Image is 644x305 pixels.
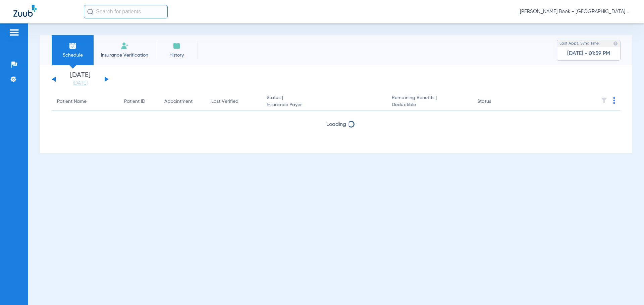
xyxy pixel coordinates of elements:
[601,97,607,104] img: filter.svg
[124,98,145,105] div: Patient ID
[392,101,466,108] span: Deductible
[13,5,37,17] img: Zuub Logo
[60,80,100,87] a: [DATE]
[99,52,151,59] span: Insurance Verification
[87,9,93,15] img: Search Icon
[57,98,113,105] div: Patient Name
[173,42,181,50] img: History
[60,72,100,87] li: [DATE]
[84,5,168,18] input: Search for patients
[57,52,89,59] span: Schedule
[520,8,631,15] span: [PERSON_NAME] Book - [GEOGRAPHIC_DATA] Dental Care
[613,41,618,46] img: last sync help info
[161,52,193,59] span: History
[57,98,87,105] div: Patient Name
[121,42,129,50] img: Manual Insurance Verification
[386,92,472,111] th: Remaining Benefits |
[261,92,386,111] th: Status |
[613,97,615,104] img: group-dot-blue.svg
[567,50,610,57] span: [DATE] - 01:59 PM
[69,42,77,50] img: Schedule
[211,98,238,105] div: Last Verified
[559,40,600,47] span: Last Appt. Sync Time:
[164,98,193,105] div: Appointment
[472,92,517,111] th: Status
[124,98,154,105] div: Patient ID
[9,28,19,36] img: hamburger-icon
[164,98,201,105] div: Appointment
[326,122,346,127] span: Loading
[267,101,381,108] span: Insurance Payer
[211,98,256,105] div: Last Verified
